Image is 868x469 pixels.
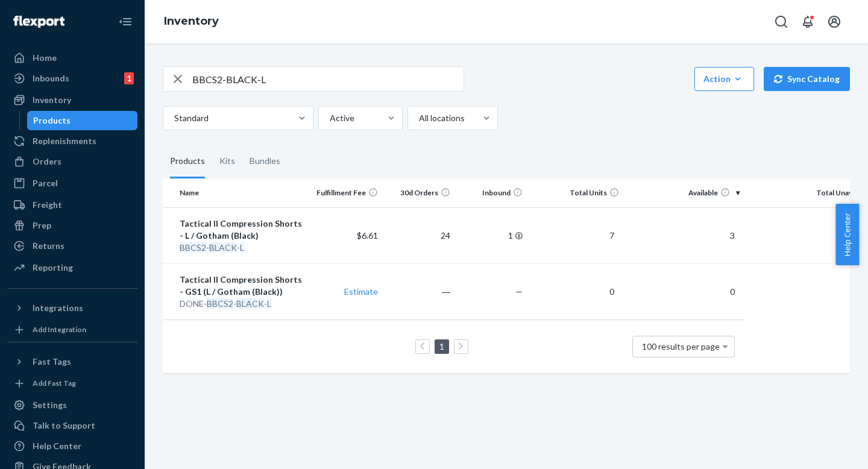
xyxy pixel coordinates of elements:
div: Orders [33,156,61,168]
img: Flexport logo [13,16,64,28]
a: Inventory [7,90,137,110]
th: Total Units [527,178,624,207]
div: Inbounds [33,72,69,84]
div: Action [703,73,745,85]
button: Integrations [7,298,137,318]
div: Help Center [33,440,81,452]
span: — [515,286,523,297]
button: Open account menu [822,10,846,34]
a: Home [7,48,137,68]
div: Tactical II Compression Shorts - L / Gotham (Black) [180,218,306,242]
th: Inbound [455,178,527,207]
span: 7 [605,230,619,241]
th: 30d Orders [383,178,455,207]
button: Help Center [835,204,859,265]
div: Talk to Support [33,420,95,432]
button: Open Search Box [769,10,793,34]
div: Replenishments [33,135,96,147]
button: Sync Catalog [764,67,850,91]
em: BLACK [209,242,237,253]
span: 3 [725,230,740,241]
div: Add Integration [33,324,86,335]
span: Support [25,8,69,19]
div: Products [33,115,71,127]
div: Bundles [250,145,280,178]
em: L [240,242,244,253]
a: Add Fast Tag [7,376,137,391]
a: Orders [7,152,137,171]
button: Open notifications [796,10,820,34]
input: Active [329,112,330,124]
div: Settings [33,399,67,411]
button: Action [694,67,754,91]
div: Products [170,145,205,178]
div: Prep [33,219,51,231]
div: 1 [124,72,134,84]
ol: breadcrumbs [154,4,228,39]
td: 24 [383,207,455,263]
button: Close Navigation [113,10,137,34]
th: Name [175,178,310,207]
span: $6.61 [357,230,378,241]
td: ― [383,263,455,319]
span: 0 [725,286,740,297]
a: Reporting [7,258,137,277]
div: Parcel [33,177,58,189]
em: BLACK [236,298,264,309]
a: Inbounds1 [7,69,137,88]
div: Kits [219,145,235,178]
input: All locations [418,112,419,124]
span: 0 [605,286,619,297]
div: DONE- - - [180,298,306,310]
div: - - [180,242,306,254]
input: Standard [173,112,174,124]
div: Reporting [33,262,73,274]
input: Search inventory by name or sku [192,67,464,91]
a: Products [27,111,138,130]
a: Add Integration [7,323,137,337]
div: Tactical II Compression Shorts - GS1 (L / Gotham (Black)) [180,274,306,298]
div: Freight [33,199,62,211]
a: Parcel [7,174,137,193]
a: Help Center [7,436,137,456]
th: Fulfillment Fee [310,178,383,207]
a: Prep [7,216,137,235]
a: Page 1 is your current page [437,341,447,351]
a: Replenishments [7,131,137,151]
em: BBCS2 [207,298,233,309]
td: 1 [455,207,527,263]
em: L [267,298,271,309]
div: Returns [33,240,64,252]
div: Home [33,52,57,64]
a: Freight [7,195,137,215]
a: Inventory [164,14,219,28]
button: Talk to Support [7,416,137,435]
div: Integrations [33,302,83,314]
div: Add Fast Tag [33,378,76,388]
a: Estimate [344,286,378,297]
div: Inventory [33,94,71,106]
th: Available [624,178,744,207]
button: Fast Tags [7,352,137,371]
span: 100 results per page [642,341,720,351]
em: BBCS2 [180,242,206,253]
div: Fast Tags [33,356,71,368]
a: Settings [7,395,137,415]
a: Returns [7,236,137,256]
